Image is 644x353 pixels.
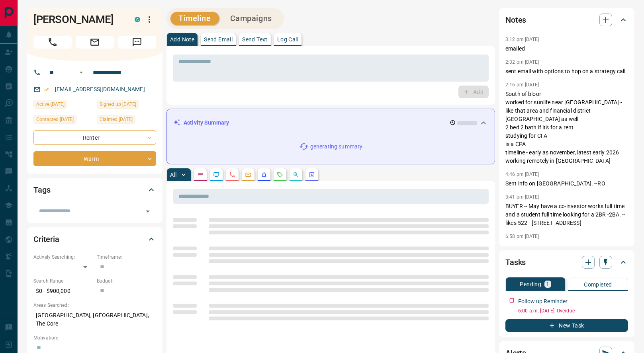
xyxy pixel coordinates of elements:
p: BUYER -- May have a co-investor works full time and a student full time looking for a 2BR -2BA. -... [505,202,628,227]
p: 3:12 pm [DATE] [505,37,539,42]
h2: Tags [33,183,50,196]
h2: Notes [505,14,526,26]
p: 6:00 a.m. [DATE] - Overdue [518,307,628,314]
p: $0 - $900,000 [33,285,93,298]
div: Notes [505,10,628,29]
svg: Calls [229,172,235,178]
p: 6:58 pm [DATE] [505,234,539,239]
svg: Opportunities [293,172,299,178]
div: Sat Apr 16 2022 [97,100,156,111]
svg: Requests [277,172,283,178]
div: Tue Jul 29 2025 [97,115,156,126]
button: Timeline [170,12,219,25]
p: Activity Summary [184,119,229,127]
h1: [PERSON_NAME] [33,13,123,26]
svg: Notes [197,172,204,178]
p: Timeframe: [97,254,156,261]
p: Follow up Reminder [518,297,568,306]
svg: Listing Alerts [261,172,267,178]
p: Actively Searching: [33,254,93,261]
p: South of bloor worked for sunlife near [GEOGRAPHIC_DATA] - like that area and financial district ... [505,90,628,165]
p: 3:41 pm [DATE] [505,194,539,200]
svg: Agent Actions [309,172,315,178]
p: Pending [520,281,541,287]
p: 4:46 pm [DATE] [505,172,539,177]
p: Areas Searched: [33,302,156,309]
p: Add Note [170,37,194,42]
div: Activity Summary [173,115,488,130]
p: Log Call [277,37,298,42]
div: Tags [33,180,156,199]
p: [GEOGRAPHIC_DATA], [GEOGRAPHIC_DATA], The Core [33,309,156,330]
div: Warm [33,151,156,166]
div: Criteria [33,230,156,249]
p: 2:16 pm [DATE] [505,82,539,88]
span: Claimed [DATE] [100,115,133,123]
p: Send Email [204,37,233,42]
button: Open [142,206,153,217]
h2: Tasks [505,256,526,269]
svg: Emails [245,172,251,178]
p: All [170,172,176,177]
svg: Email Verified [44,87,49,92]
div: Tue Aug 12 2025 [33,100,93,111]
p: emailed [505,45,628,53]
span: Contacted [DATE] [36,115,74,123]
p: Budget: [97,277,156,285]
button: Campaigns [222,12,280,25]
svg: Lead Browsing Activity [213,172,219,178]
a: [EMAIL_ADDRESS][DOMAIN_NAME] [55,86,145,92]
p: sent email with options to hop on a strategy call [505,67,628,76]
div: condos.ca [135,17,140,22]
p: Motivation: [33,334,156,341]
p: Search Range: [33,277,93,285]
button: Open [76,68,86,77]
span: Call [33,36,72,49]
span: Email [76,36,114,49]
p: Sent info on [GEOGRAPHIC_DATA]. --RO [505,179,628,188]
p: Send Text [242,37,268,42]
p: Completed [584,282,612,287]
div: Thu Sep 28 2023 [33,115,93,126]
span: Active [DATE] [36,100,65,108]
button: New Task [505,319,628,332]
span: Signed up [DATE] [100,100,136,108]
p: generating summary [310,142,362,151]
div: Renter [33,130,156,145]
p: 2:32 pm [DATE] [505,59,539,65]
h2: Criteria [33,233,59,246]
p: 1 [546,281,549,287]
div: Tasks [505,253,628,272]
span: Message [118,36,156,49]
